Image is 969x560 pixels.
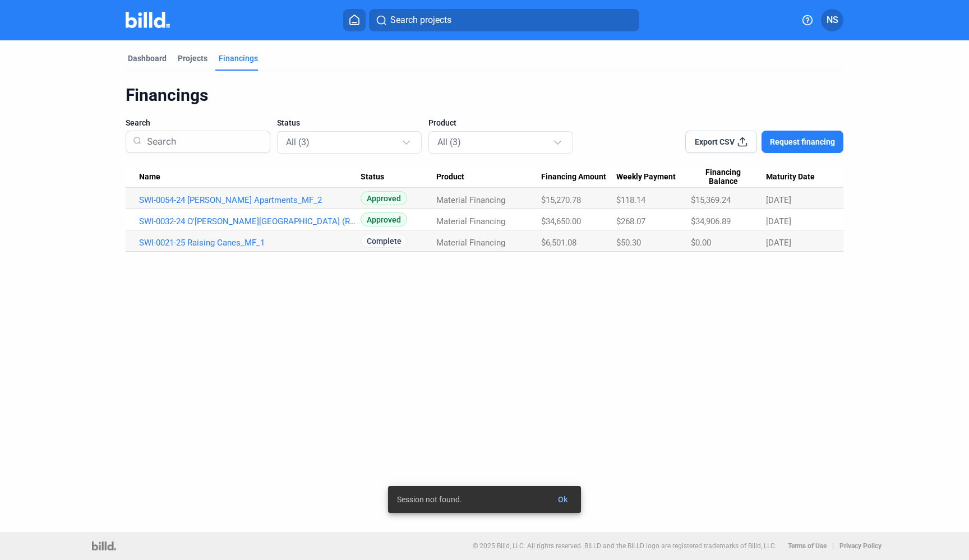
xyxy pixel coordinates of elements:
b: Terms of Use [788,542,827,550]
span: Search [126,117,150,128]
span: Name [139,172,160,182]
span: [DATE] [766,195,791,205]
img: Billd Company Logo [126,12,170,28]
mat-select-trigger: All (3) [437,137,461,147]
span: Ok [558,495,567,504]
div: Maturity Date [766,172,830,182]
span: Approved [361,212,407,226]
span: Material Financing [436,238,505,248]
div: Product [436,172,541,182]
span: Request financing [770,136,835,147]
span: Product [436,172,464,182]
button: Export CSV [685,131,757,153]
a: SWI-0021-25 Raising Canes_MF_1 [139,238,361,248]
span: $118.14 [616,195,645,205]
button: Ok [549,489,576,510]
div: Dashboard [128,53,167,64]
button: Request financing [762,131,843,153]
button: NS [821,9,843,31]
div: Weekly Payment [616,172,691,182]
span: Status [277,117,300,128]
input: Search [142,127,263,156]
span: [DATE] [766,238,791,248]
span: [DATE] [766,216,791,226]
span: $15,270.78 [541,195,581,205]
span: Maturity Date [766,172,815,182]
p: | [832,542,834,550]
span: Weekly Payment [616,172,676,182]
img: logo [92,542,116,550]
span: Material Financing [436,216,505,226]
div: Financings [126,85,843,106]
span: $50.30 [616,238,641,248]
div: Status [361,172,436,182]
span: $268.07 [616,216,645,226]
div: Financings [219,53,258,64]
span: Material Financing [436,195,505,205]
div: Name [139,172,361,182]
div: Financing Balance [691,168,766,187]
span: Financing Balance [691,168,756,187]
p: © 2025 Billd, LLC. All rights reserved. BILLD and the BILLD logo are registered trademarks of Bil... [473,542,777,550]
b: Privacy Policy [839,542,882,550]
span: Status [361,172,384,182]
button: Search projects [369,9,639,31]
span: Financing Amount [541,172,606,182]
span: $34,650.00 [541,216,581,226]
span: Session not found. [397,494,462,505]
span: Product [428,117,456,128]
a: SWI-0054-24 [PERSON_NAME] Apartments_MF_2 [139,195,361,205]
span: $6,501.08 [541,238,576,248]
span: $0.00 [691,238,711,248]
span: $34,906.89 [691,216,731,226]
span: Complete [361,234,408,248]
span: $15,369.24 [691,195,731,205]
div: Projects [178,53,207,64]
span: Search projects [390,13,451,27]
span: NS [827,13,838,27]
span: Export CSV [695,136,735,147]
a: SWI-0032-24 O'[PERSON_NAME][GEOGRAPHIC_DATA] (Rolls Royce)_MF_1 [139,216,361,226]
div: Financing Amount [541,172,616,182]
mat-select-trigger: All (3) [286,137,310,147]
span: Approved [361,191,407,205]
